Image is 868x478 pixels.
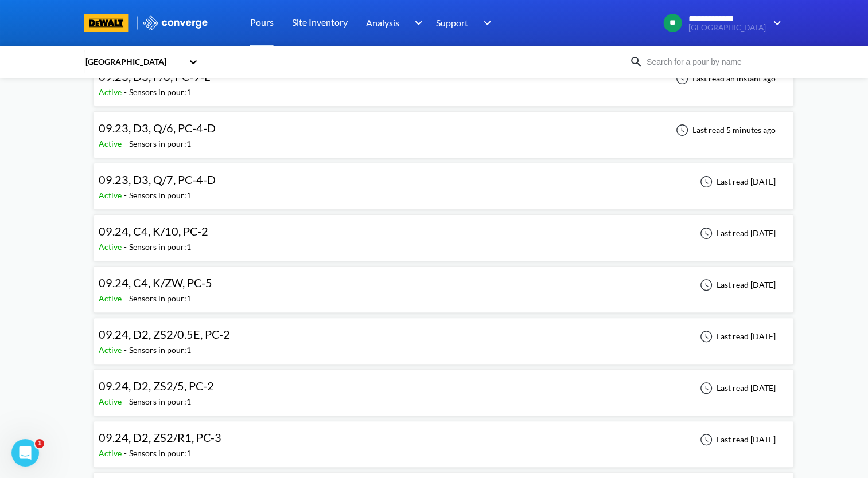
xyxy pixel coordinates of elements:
span: Active [99,190,124,200]
a: 09.23, D3, P/6, PC-9-LActive-Sensors in pour:1Last read an instant ago [94,73,793,83]
span: - [124,139,129,148]
span: 09.24, D2, ZS2/5, PC-2 [99,379,214,393]
div: Last read [DATE] [694,278,779,292]
span: Active [99,345,124,355]
span: Analysis [366,15,399,30]
span: Support [436,15,468,30]
span: Active [99,87,124,97]
span: 09.23, D3, Q/7, PC-4-D [99,173,216,186]
img: branding logo [84,14,129,32]
a: 09.23, D3, Q/6, PC-4-DActive-Sensors in pour:1Last read 5 minutes ago [94,124,793,134]
span: 09.24, C4, K/ZW, PC-5 [99,276,212,289]
div: Last read [DATE] [694,175,779,189]
span: 09.23, D3, Q/6, PC-4-D [99,121,216,135]
img: downArrow.svg [766,16,784,30]
span: 1 [35,439,44,448]
span: - [124,345,129,355]
a: 09.24, D2, ZS2/0.5E, PC-2Active-Sensors in pour:1Last read [DATE] [94,331,793,340]
span: - [124,190,129,200]
div: Sensors in pour: 1 [129,447,191,460]
div: Sensors in pour: 1 [129,189,191,202]
img: downArrow.svg [407,16,426,30]
span: Active [99,448,124,458]
div: Sensors in pour: 1 [129,395,191,408]
span: - [124,397,129,406]
img: logo_ewhite.svg [142,15,209,30]
a: 09.24, D2, ZS2/5, PC-2Active-Sensors in pour:1Last read [DATE] [94,382,793,392]
span: - [124,293,129,303]
div: Sensors in pour: 1 [129,292,191,305]
span: 09.24, C4, K/10, PC-2 [99,224,208,238]
span: - [124,448,129,458]
iframe: Intercom live chat [11,439,39,467]
span: Active [99,242,124,252]
img: downArrow.svg [476,16,495,30]
span: [GEOGRAPHIC_DATA] [688,23,766,32]
div: Last read [DATE] [694,381,779,395]
div: Sensors in pour: 1 [129,138,191,150]
div: Sensors in pour: 1 [129,241,191,253]
div: Sensors in pour: 1 [129,86,191,99]
div: Last read [DATE] [694,226,779,240]
span: Active [99,293,124,303]
span: 09.24, D2, ZS2/0.5E, PC-2 [99,327,230,341]
span: - [124,87,129,97]
a: branding logo [84,14,142,32]
div: Last read [DATE] [694,433,779,446]
div: Sensors in pour: 1 [129,344,191,356]
a: 09.24, C4, K/ZW, PC-5Active-Sensors in pour:1Last read [DATE] [94,279,793,289]
a: 09.24, C4, K/10, PC-2Active-Sensors in pour:1Last read [DATE] [94,228,793,237]
div: Last read 5 minutes ago [670,123,779,137]
div: Last read an instant ago [670,72,779,85]
span: Active [99,397,124,406]
span: 09.24, D2, ZS2/R1, PC-3 [99,430,221,444]
a: 09.24, D2, ZS2/R1, PC-3Active-Sensors in pour:1Last read [DATE] [94,434,793,444]
div: [GEOGRAPHIC_DATA] [84,56,183,68]
span: Active [99,139,124,148]
input: Search for a pour by name [643,56,782,68]
a: 09.23, D3, Q/7, PC-4-DActive-Sensors in pour:1Last read [DATE] [94,176,793,186]
div: Last read [DATE] [694,330,779,343]
span: - [124,242,129,252]
img: icon-search.svg [629,55,643,69]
